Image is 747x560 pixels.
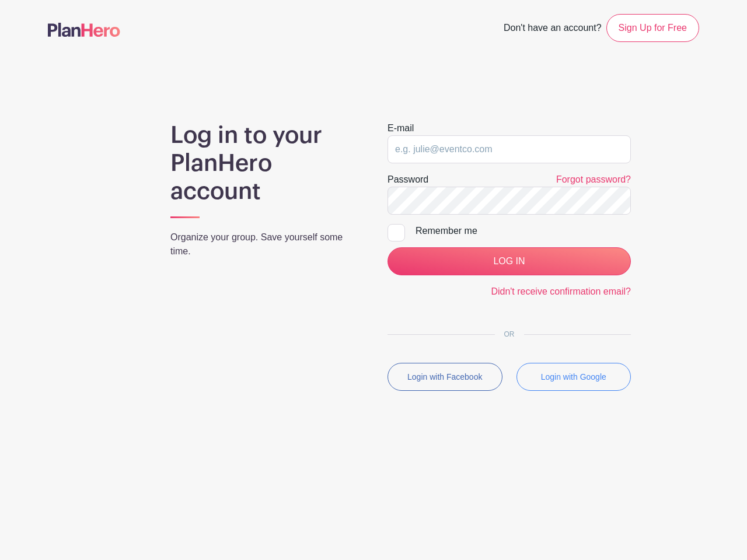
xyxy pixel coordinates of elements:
small: Login with Facebook [407,372,482,381]
button: Login with Facebook [388,363,502,391]
button: Login with Google [516,363,631,391]
small: Login with Google [541,372,606,381]
a: Forgot password? [556,174,631,184]
span: Don't have an account? [504,16,602,42]
img: logo-507f7623f17ff9eddc593b1ce0a138ce2505c220e1c5a4e2b4648c50719b7d32.svg [48,23,120,37]
span: OR [495,330,524,338]
div: Remember me [416,224,631,238]
label: E-mail [388,121,414,135]
label: Password [388,173,428,187]
a: Didn't receive confirmation email? [491,286,631,296]
input: e.g. julie@eventco.com [388,135,631,163]
a: Sign Up for Free [606,14,699,42]
h1: Log in to your PlanHero account [170,121,359,205]
input: LOG IN [388,247,631,275]
p: Organize your group. Save yourself some time. [170,230,359,258]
